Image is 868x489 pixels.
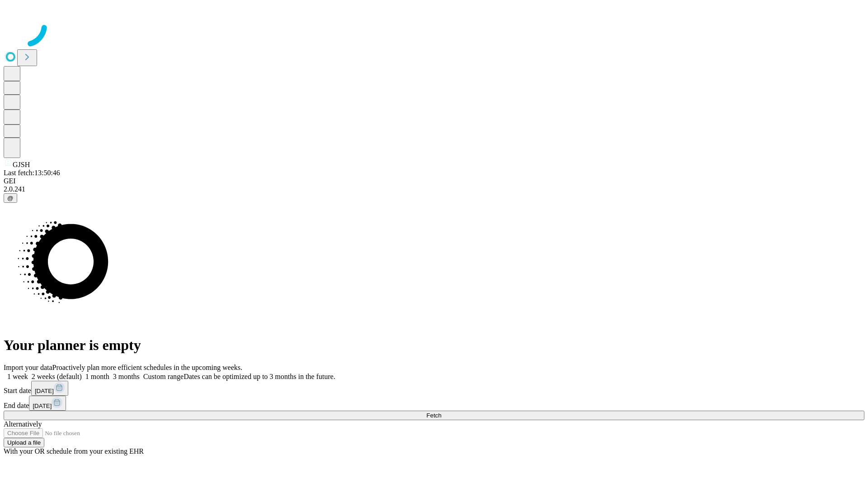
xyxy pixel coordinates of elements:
[4,411,864,420] button: Fetch
[32,373,82,380] span: 2 weeks (default)
[4,169,60,177] span: Last fetch: 13:50:46
[143,373,184,380] span: Custom range
[4,396,864,411] div: End date
[4,337,864,354] h1: Your planner is empty
[184,373,335,380] span: Dates can be optimized up to 3 months in the future.
[4,447,144,455] span: With your OR schedule from your existing EHR
[4,364,52,371] span: Import your data
[4,177,864,185] div: GEI
[85,373,109,380] span: 1 month
[4,185,864,193] div: 2.0.241
[7,195,14,201] span: @
[7,373,28,380] span: 1 week
[13,161,30,168] span: GJSH
[4,193,17,203] button: @
[52,364,242,371] span: Proactively plan more efficient schedules in the upcoming weeks.
[113,373,140,380] span: 3 months
[31,381,68,396] button: [DATE]
[35,388,54,394] span: [DATE]
[33,403,52,409] span: [DATE]
[4,381,864,396] div: Start date
[4,438,44,447] button: Upload a file
[29,396,66,411] button: [DATE]
[4,420,42,428] span: Alternatively
[426,412,441,419] span: Fetch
